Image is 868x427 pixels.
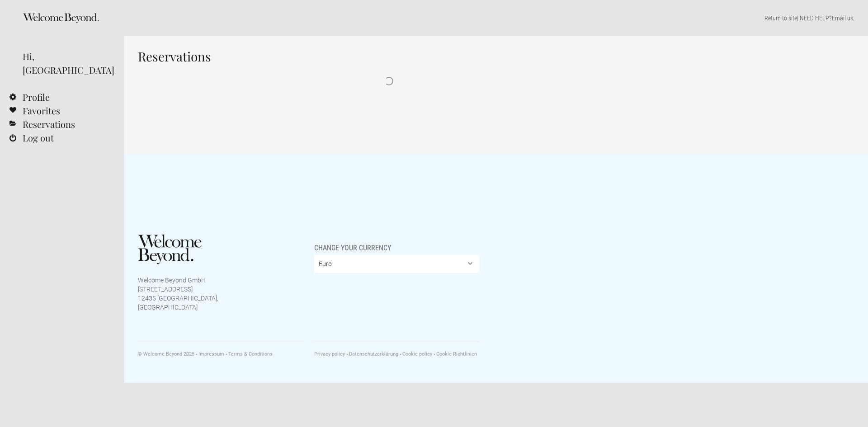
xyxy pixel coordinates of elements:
[764,14,797,22] a: Return to site
[138,50,640,63] h1: Reservations
[314,351,345,357] a: Privacy policy
[138,276,218,312] p: Welcome Beyond GmbH [STREET_ADDRESS] 12435 [GEOGRAPHIC_DATA], [GEOGRAPHIC_DATA]
[346,351,398,357] a: Datenschutzerklärung
[138,14,854,23] p: | NEED HELP? .
[138,235,202,264] img: Welcome Beyond
[226,351,273,357] a: Terms & Conditions
[434,351,477,357] a: Cookie Richtlinien
[314,255,480,273] select: Change your currency
[196,351,224,357] a: Impressum
[314,235,391,253] span: Change your currency
[23,50,111,77] div: Hi, [GEOGRAPHIC_DATA]
[138,351,194,357] span: © Welcome Beyond 2025
[400,351,432,357] a: Cookie policy
[832,14,853,22] a: Email us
